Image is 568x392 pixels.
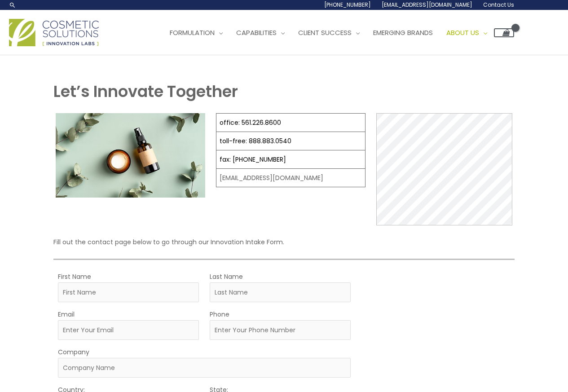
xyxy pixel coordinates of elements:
[170,28,215,37] span: Formulation
[58,308,75,320] label: Email
[291,19,366,46] a: Client Success
[298,28,352,37] span: Client Success
[483,1,514,9] span: Contact Us
[324,1,371,9] span: [PHONE_NUMBER]
[58,271,91,282] label: First Name
[210,308,229,320] label: Phone
[210,282,351,302] input: Last Name
[210,320,351,340] input: Enter Your Phone Number
[236,28,277,37] span: Capabilities
[220,155,286,164] a: fax: [PHONE_NUMBER]
[58,346,89,358] label: Company
[229,19,291,46] a: Capabilities
[446,28,479,37] span: About Us
[373,28,433,37] span: Emerging Brands
[58,320,199,340] input: Enter Your Email
[58,358,351,378] input: Company Name
[382,1,472,9] span: [EMAIL_ADDRESS][DOMAIN_NAME]
[220,118,281,127] a: office: 561.226.8600
[53,236,515,248] p: Fill out the contact page below to go through our Innovation Intake Form.
[9,1,16,9] a: Search icon link
[494,28,514,37] a: View Shopping Cart, empty
[216,169,365,187] td: [EMAIL_ADDRESS][DOMAIN_NAME]
[210,271,243,282] label: Last Name
[53,80,238,102] strong: Let’s Innovate Together
[9,19,99,46] img: Cosmetic Solutions Logo
[56,113,205,198] img: Contact page image for private label skincare manufacturer Cosmetic solutions shows a skin care b...
[440,19,494,46] a: About Us
[366,19,440,46] a: Emerging Brands
[58,282,199,302] input: First Name
[163,19,229,46] a: Formulation
[220,137,291,145] a: toll-free: 888.883.0540
[156,19,514,46] nav: Site Navigation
